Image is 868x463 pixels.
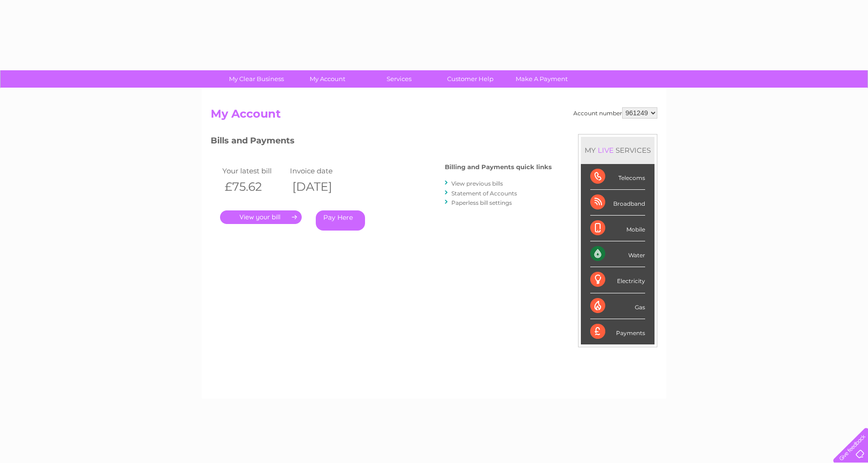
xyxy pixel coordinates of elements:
[590,267,645,293] div: Electricity
[220,164,288,177] td: Your latest bill
[218,70,295,88] a: My Clear Business
[316,210,365,231] a: Pay Here
[573,107,657,119] div: Account number
[590,293,645,319] div: Gas
[590,190,645,216] div: Broadband
[590,164,645,190] div: Telecoms
[451,180,503,187] a: View previous bills
[288,164,355,177] td: Invoice date
[590,216,645,241] div: Mobile
[220,210,302,224] a: .
[451,190,517,197] a: Statement of Accounts
[596,146,616,155] div: LIVE
[445,164,552,171] h4: Billing and Payments quick links
[289,70,366,88] a: My Account
[211,134,552,150] h3: Bills and Payments
[220,177,288,196] th: £75.62
[590,241,645,267] div: Water
[451,199,512,206] a: Paperless bill settings
[288,177,355,196] th: [DATE]
[503,70,580,88] a: Make A Payment
[360,70,438,88] a: Services
[211,107,657,125] h2: My Account
[581,137,655,164] div: MY SERVICES
[590,319,645,344] div: Payments
[432,70,509,88] a: Customer Help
